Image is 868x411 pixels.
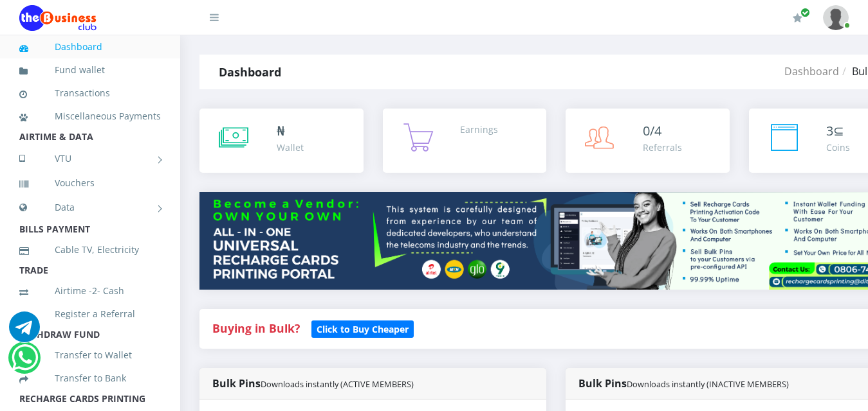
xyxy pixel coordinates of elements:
span: 0/4 [643,122,661,139]
strong: Dashboard [219,64,281,80]
a: Miscellaneous Payments [19,101,161,131]
a: Cable TV, Electricity [19,235,161,265]
a: ₦ Wallet [199,109,364,173]
a: Chat for support [12,352,38,373]
img: User [823,5,849,30]
a: Earnings [383,109,547,173]
img: Logo [19,5,97,31]
div: Wallet [277,141,304,154]
small: Downloads instantly (ACTIVE MEMBERS) [261,378,414,390]
strong: Buying in Bulk? [212,320,300,336]
a: Click to Buy Cheaper [311,320,414,336]
a: Data [19,191,161,223]
a: Airtime -2- Cash [19,276,161,306]
div: ₦ [277,121,304,141]
b: Click to Buy Cheaper [317,323,409,335]
a: Transfer to Wallet [19,340,161,370]
small: Downloads instantly (INACTIVE MEMBERS) [627,378,789,390]
a: Transfer to Bank [19,363,161,393]
a: Vouchers [19,168,161,198]
span: Renew/Upgrade Subscription [800,8,810,17]
a: Transactions [19,78,161,108]
a: VTU [19,143,161,175]
a: Dashboard [784,64,839,78]
i: Renew/Upgrade Subscription [793,13,802,23]
a: Dashboard [19,32,161,62]
span: 3 [826,122,833,139]
div: ⊆ [826,121,850,141]
strong: Bulk Pins [212,376,414,390]
a: Chat for support [9,321,40,342]
div: Earnings [460,123,498,136]
a: Fund wallet [19,55,161,85]
a: 0/4 Referrals [566,109,730,173]
div: Coins [826,141,850,154]
strong: Bulk Pins [578,376,789,390]
div: Referrals [643,141,682,154]
a: Register a Referral [19,299,161,329]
